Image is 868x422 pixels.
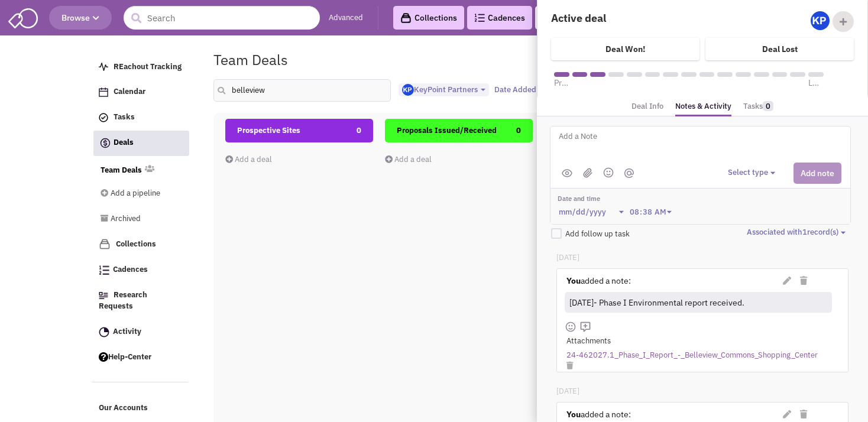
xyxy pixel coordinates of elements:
a: Team Deals [101,165,142,176]
a: REachout Tracking [93,56,189,79]
a: Deal Info [631,98,663,115]
img: SmartAdmin [8,6,38,28]
span: Prospective Sites [554,77,569,89]
img: Calendar.png [99,87,108,97]
span: Lease executed [808,77,824,89]
input: Search deals [213,79,391,102]
img: Research.png [99,292,108,299]
span: Tasks [114,112,135,122]
p: [DATE] [556,252,848,264]
a: Collections [393,6,464,30]
label: Date and time [558,194,677,204]
img: icon-tasks.png [99,113,108,122]
a: Tasks [743,98,773,115]
button: Associated with1record(s) [747,227,849,238]
div: [DATE]- Phase I Environmental report received. [567,294,827,311]
span: Research Requests [99,290,147,311]
a: Add a deal [225,154,272,164]
span: Activity [113,326,141,336]
i: Delete Note [800,277,807,285]
span: 1 [802,227,807,237]
span: REachout Tracking [114,61,182,72]
span: Cadences [113,265,148,275]
span: 0 [516,119,521,142]
h4: Deal Won! [605,44,645,54]
img: public.png [562,169,572,177]
label: added a note: [566,408,631,420]
strong: You [566,409,581,420]
img: Cadences_logo.png [474,14,485,22]
label: added a note: [566,275,631,287]
h1: Team Deals [213,52,288,67]
a: Add a deal [385,154,432,164]
i: Edit Note [783,277,791,285]
span: Date Added [494,85,536,95]
span: 0 [357,119,361,142]
img: Gp5tB00MpEGTGSMiAkF79g.png [811,11,830,30]
i: Edit Note [783,410,791,418]
a: Activity [93,321,189,343]
a: Help-Center [93,346,189,369]
label: Attachments [566,336,611,347]
img: Cadences_logo.png [99,265,109,275]
button: Date Added [491,83,549,96]
img: face-smile.png [565,321,576,333]
h4: Active deal [551,11,695,25]
img: icon-deals.svg [99,136,111,150]
i: Delete Note [800,410,807,418]
h4: Deal Lost [762,44,798,54]
a: Cadences [467,6,532,30]
img: mantion.png [624,168,634,178]
button: KeyPoint Partners [399,83,489,97]
a: Notes & Activity [675,98,731,117]
button: Browse [49,6,112,30]
a: Deals [93,131,189,156]
a: Collections [93,233,189,256]
span: Prospective Sites [237,125,300,135]
img: icon-collection-lavender.png [99,238,111,250]
a: Cadences [93,259,189,281]
i: Remove Attachment [566,362,573,369]
a: Advanced [329,12,363,24]
strong: You [566,275,581,286]
img: mdi_comment-add-outline.png [579,321,591,333]
a: 24-462027.1_Phase_I_Report_-_Belleview_Commons_Shopping_Center [566,350,818,361]
span: Proposals Issued/Received [397,125,497,135]
span: Add follow up task [565,229,630,239]
a: Research Requests [93,284,189,318]
a: Archived [101,208,173,231]
a: Calendar [93,81,189,103]
span: KeyPoint Partners [402,85,478,95]
span: 0 [763,101,773,111]
button: Select type [728,167,779,178]
a: Tasks [93,106,189,129]
img: emoji.png [603,167,614,178]
div: Add Collaborator [833,11,854,32]
span: Collections [116,239,156,249]
img: help.png [99,352,108,362]
a: Our Accounts [93,397,189,420]
img: (jpg,png,gif,doc,docx,xls,xlsx,pdf,txt) [583,168,592,178]
input: Search [124,6,320,30]
span: Our Accounts [99,403,148,413]
img: icon-collection-lavender-black.svg [400,12,412,24]
img: Activity.png [99,327,109,337]
img: Gp5tB00MpEGTGSMiAkF79g.png [402,84,414,96]
span: Calendar [114,87,145,97]
span: Browse [61,12,99,23]
a: Add a pipeline [101,183,173,205]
